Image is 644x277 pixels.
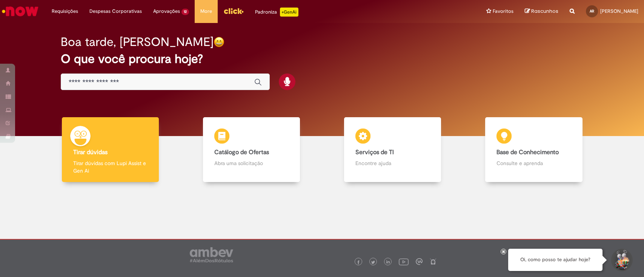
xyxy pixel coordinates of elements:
[600,8,638,14] span: [PERSON_NAME]
[52,8,78,15] span: Requisições
[89,8,142,15] span: Despesas Corporativas
[1,4,40,19] img: ServiceNow
[610,249,633,271] button: Iniciar Conversa de Suporte
[214,159,289,167] p: Abra uma solicitação
[214,148,269,156] b: Catálogo de Ofertas
[399,257,409,266] img: logo_footer_youtube.png
[73,159,148,174] p: Tirar dúvidas com Lupi Assist e Gen Ai
[496,148,559,156] b: Base de Conhecimento
[280,8,298,17] p: +GenAi
[190,247,233,262] img: logo_footer_ambev_rotulo_gray.png
[40,117,181,182] a: Tirar dúvidas Tirar dúvidas com Lupi Assist e Gen Ai
[200,8,212,15] span: More
[525,8,558,15] a: Rascunhos
[223,5,244,17] img: click_logo_yellow_360x200.png
[61,35,214,49] h2: Boa tarde, [PERSON_NAME]
[181,117,322,182] a: Catálogo de Ofertas Abra uma solicitação
[73,148,108,156] b: Tirar dúvidas
[371,260,375,264] img: logo_footer_twitter.png
[322,117,463,182] a: Serviços de TI Encontre ajuda
[416,258,423,265] img: logo_footer_workplace.png
[493,8,513,15] span: Favoritos
[430,258,437,265] img: logo_footer_naosei.png
[255,8,298,17] div: Padroniza
[61,52,583,66] h2: O que você procura hoje?
[463,117,604,182] a: Base de Conhecimento Consulte e aprenda
[153,8,180,15] span: Aprovações
[357,260,360,264] img: logo_footer_facebook.png
[355,159,430,167] p: Encontre ajuda
[590,9,594,14] span: AR
[508,249,603,271] div: Oi, como posso te ajudar hoje?
[531,8,558,15] span: Rascunhos
[214,37,224,47] img: happy-face.png
[496,159,571,167] p: Consulte e aprenda
[355,148,394,156] b: Serviços de TI
[181,9,189,15] span: 12
[386,260,390,265] img: logo_footer_linkedin.png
